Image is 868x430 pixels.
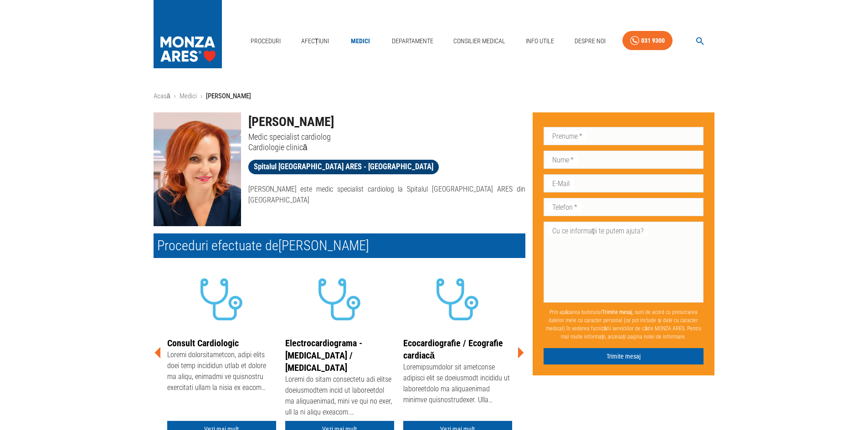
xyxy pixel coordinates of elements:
[522,32,558,51] a: Info Utile
[247,32,284,51] a: Proceduri
[248,142,525,152] p: Cardiologie clinică
[641,35,665,46] div: 031 9300
[285,374,394,420] div: Loremi do sitam consectetu adi elitse doeiusmodtem incid ut laboreetdol ma aliquaenimad, mini ve ...
[200,91,202,101] li: ›
[167,349,276,395] div: Loremi dolorsitametcon, adipi elits doei temp incididun utlab et dolore ma aliqu, enimadmi ve qui...
[167,338,239,349] a: Consult Cardiologic
[206,91,251,101] p: [PERSON_NAME]
[388,32,437,51] a: Departamente
[298,32,333,51] a: Afecțiuni
[154,92,170,100] a: Acasă
[622,31,673,51] a: 031 9300
[174,91,176,101] li: ›
[450,32,509,51] a: Consilier Medical
[248,160,439,174] a: Spitalul [GEOGRAPHIC_DATA] ARES - [GEOGRAPHIC_DATA]
[285,338,362,373] a: Electrocardiograma - [MEDICAL_DATA] / [MEDICAL_DATA]
[154,91,715,101] nav: breadcrumb
[154,112,241,226] img: Dr. Simona Costea
[571,32,609,51] a: Despre Noi
[154,233,525,258] h2: Proceduri efectuate de [PERSON_NAME]
[248,161,439,172] span: Spitalul [GEOGRAPHIC_DATA] ARES - [GEOGRAPHIC_DATA]
[248,112,525,132] h1: [PERSON_NAME]
[180,92,197,100] a: Medici
[248,132,525,142] p: Medic specialist cardiolog
[403,338,503,361] a: Ecocardiografie / Ecografie cardiacă
[248,184,525,206] p: [PERSON_NAME] este medic specialist cardiolog la Spitalul [GEOGRAPHIC_DATA] ARES din [GEOGRAPHIC_...
[544,348,704,365] button: Trimite mesaj
[544,304,704,344] p: Prin apăsarea butonului , sunt de acord cu prelucrarea datelor mele cu caracter personal (ce pot ...
[346,32,375,51] a: Medici
[602,309,632,315] b: Trimite mesaj
[403,362,512,407] div: Loremipsumdolor sit ametconse adipisci elit se doeiusmodt incididu ut laboreetdolo ma aliquaenima...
